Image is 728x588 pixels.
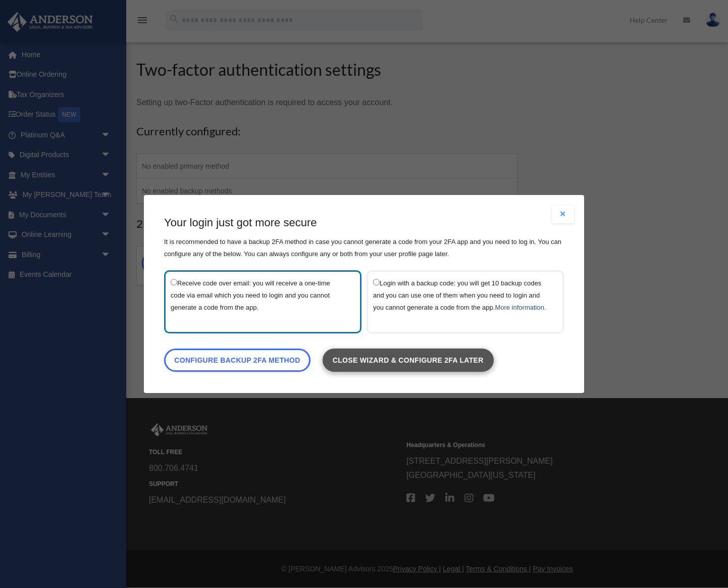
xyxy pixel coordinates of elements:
[373,279,380,285] input: Login with a backup code: you will get 10 backup codes and you can use one of them when you need ...
[164,349,310,372] a: Configure backup 2FA method
[164,215,564,231] h3: Your login just got more secure
[552,205,574,223] button: Close modal
[323,349,494,372] a: Close wizard & configure 2FA later
[373,277,547,327] label: Login with a backup code: you will get 10 backup codes and you can use one of them when you need ...
[495,304,546,311] a: More information.
[171,279,177,285] input: Receive code over email: you will receive a one-time code via email which you need to login and y...
[164,236,564,260] p: It is recommended to have a backup 2FA method in case you cannot generate a code from your 2FA ap...
[171,277,345,327] label: Receive code over email: you will receive a one-time code via email which you need to login and y...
